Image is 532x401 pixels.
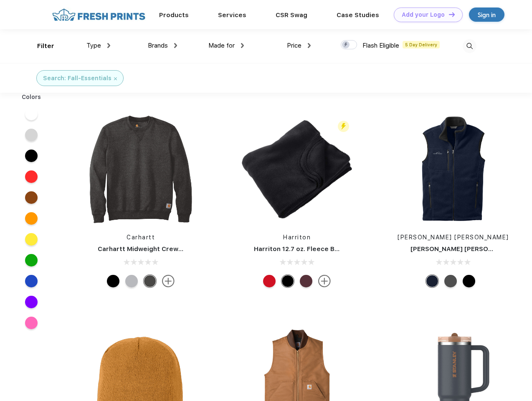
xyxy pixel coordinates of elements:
span: Price [287,42,301,49]
div: Burgundy [300,275,312,287]
div: Carbon Heather [144,275,156,287]
span: 5 Day Delivery [403,41,440,48]
img: more.svg [162,275,175,287]
div: Black [463,275,475,287]
div: Search: Fall-Essentials [43,74,111,83]
img: more.svg [318,275,331,287]
div: Sign in [478,10,496,20]
img: filter_cancel.svg [114,77,117,80]
div: Filter [37,41,54,51]
span: Flash Eligible [362,42,399,49]
div: Black [107,275,119,287]
img: fo%20logo%202.webp [50,8,148,22]
img: flash_active_toggle.svg [338,121,349,132]
img: desktop_search.svg [463,39,476,53]
a: Harriton 12.7 oz. Fleece Blanket [254,245,355,253]
img: dropdown.png [174,43,177,48]
img: dropdown.png [107,43,110,48]
a: Products [159,11,189,19]
a: Harriton [283,234,311,241]
div: Colors [15,93,48,102]
div: Red [263,275,276,287]
div: Add your Logo [402,11,445,18]
a: [PERSON_NAME] [PERSON_NAME] [398,234,509,241]
img: dropdown.png [241,43,244,48]
img: DT [449,12,455,17]
div: River Blue Navy [426,275,438,287]
div: Grey Steel [444,275,457,287]
img: func=resize&h=266 [398,114,509,225]
div: Black [281,275,294,287]
img: func=resize&h=266 [85,114,196,225]
span: Type [86,42,101,49]
span: Brands [148,42,168,49]
span: Made for [208,42,235,49]
a: Carhartt [127,234,155,241]
a: Sign in [469,8,504,22]
img: func=resize&h=266 [241,114,352,225]
img: dropdown.png [308,43,311,48]
div: Heather Grey [125,275,138,287]
a: Carhartt Midweight Crewneck Sweatshirt [98,245,231,253]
